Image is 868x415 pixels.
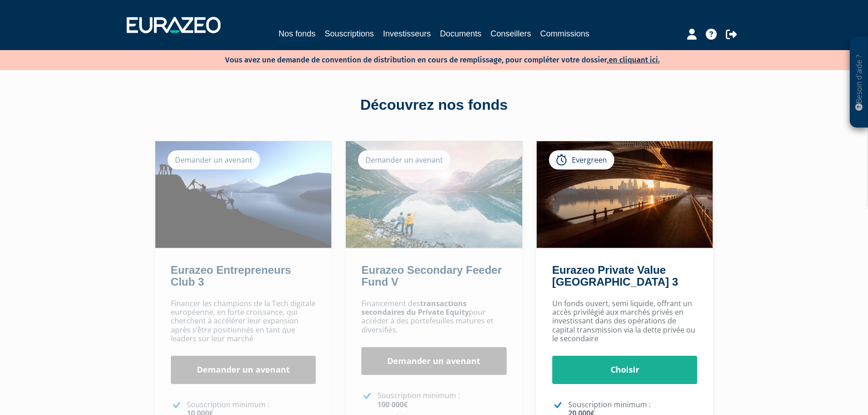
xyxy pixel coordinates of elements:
[278,27,315,41] a: Nos fonds
[377,391,507,409] p: Souscription minimum :
[854,41,864,123] p: Besoin d'aide ?
[361,347,507,375] a: Demander un avenant
[346,141,522,248] img: Eurazeo Secondary Feeder Fund V
[361,299,507,334] p: Financement des pour accéder à des portefeuilles matures et diversifiés.
[175,95,694,116] div: Découvrez nos fonds
[491,27,531,40] a: Conseillers
[537,141,713,248] img: Eurazeo Private Value Europe 3
[549,150,614,169] div: Evergreen
[155,141,332,248] img: Eurazeo Entrepreneurs Club 3
[168,150,260,169] div: Demander un avenant
[127,17,221,33] img: 1732889491-logotype_eurazeo_blanc_rvb.png
[377,400,408,410] strong: 100 000€
[540,27,590,40] a: Commissions
[552,264,678,288] a: Eurazeo Private Value [GEOGRAPHIC_DATA] 3
[552,356,698,384] a: Choisir
[358,150,450,169] div: Demander un avenant
[361,298,469,317] strong: transactions secondaires du Private Equity
[199,52,660,66] p: Vous avez une demande de convention de distribution en cours de remplissage, pour compléter votre...
[324,27,374,40] a: Souscriptions
[440,27,482,40] a: Documents
[609,55,660,65] a: en cliquant ici.
[171,264,291,288] a: Eurazeo Entrepreneurs Club 3
[171,299,316,343] p: Financer les champions de la Tech digitale européenne, en forte croissance, qui cherchent à accél...
[383,27,431,40] a: Investisseurs
[552,299,698,343] p: Un fonds ouvert, semi liquide, offrant un accès privilégié aux marchés privés en investissant dan...
[361,264,502,288] a: Eurazeo Secondary Feeder Fund V
[171,356,316,384] a: Demander un avenant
